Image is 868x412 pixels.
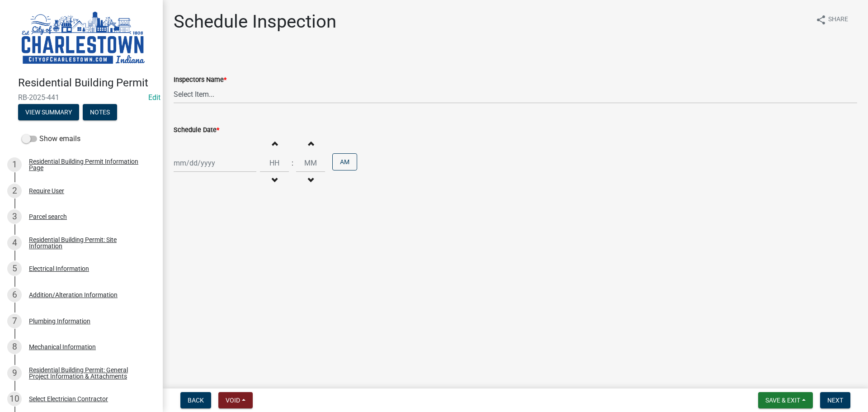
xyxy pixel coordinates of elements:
i: share [816,14,826,25]
label: Inspectors Name [174,77,226,83]
div: Plumbing Information [29,318,90,324]
span: Next [827,397,843,404]
h1: Schedule Inspection [174,11,336,33]
button: shareShare [808,11,855,28]
button: Save & Exit [758,392,813,408]
button: View Summary [18,104,79,120]
wm-modal-confirm: Summary [18,109,79,116]
button: Next [820,392,850,408]
div: Addition/Alteration Information [29,292,118,298]
wm-modal-confirm: Edit Application Number [148,93,160,102]
img: City of Charlestown, Indiana [18,9,148,67]
label: Schedule Date [174,127,219,133]
div: Residential Building Permit Information Page [29,158,148,171]
div: Electrical Information [29,265,89,272]
div: : [289,158,296,169]
div: 9 [7,366,22,380]
span: Void [226,397,240,404]
span: Save & Exit [765,397,800,404]
button: Notes [83,104,117,120]
div: 6 [7,288,22,302]
button: Back [180,392,211,408]
input: mm/dd/yyyy [174,154,256,172]
input: Minutes [296,154,325,172]
div: 1 [7,157,22,172]
div: Parcel search [29,213,67,220]
div: Residential Building Permit: General Project Information & Attachments [29,367,148,379]
div: 8 [7,340,22,354]
div: Mechanical Information [29,344,96,350]
span: Back [188,397,204,404]
input: Hours [260,154,289,172]
div: Select Electrician Contractor [29,396,108,402]
button: AM [332,153,357,170]
label: Show emails [22,133,80,144]
div: 7 [7,314,22,328]
a: Edit [148,93,160,102]
span: RB-2025-441 [18,93,145,102]
div: 4 [7,236,22,250]
div: Require User [29,188,64,194]
div: 3 [7,209,22,224]
div: Residential Building Permit: Site Information [29,237,148,249]
wm-modal-confirm: Notes [83,109,117,116]
div: 5 [7,261,22,276]
span: Share [828,14,848,25]
div: 10 [7,392,22,406]
div: 2 [7,184,22,198]
button: Void [218,392,253,408]
h4: Residential Building Permit [18,76,156,90]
